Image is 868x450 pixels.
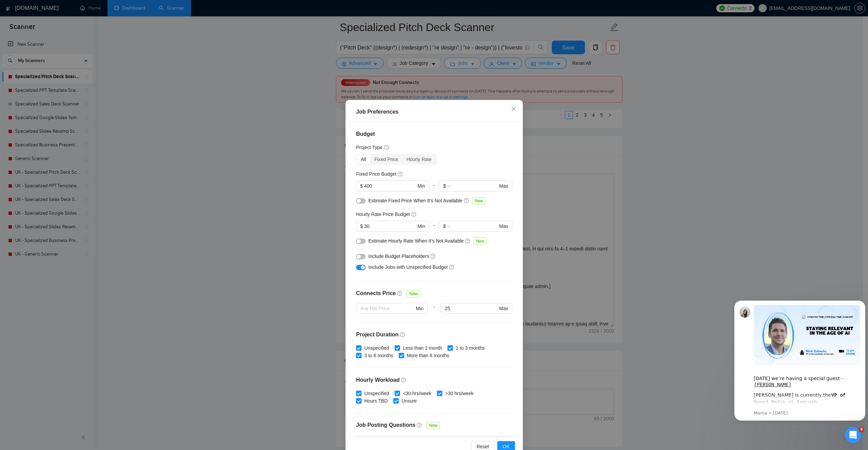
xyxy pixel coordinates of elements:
[398,171,403,177] span: question-circle
[417,222,425,230] span: Min
[357,155,370,164] div: All
[384,145,389,150] span: question-circle
[401,377,407,383] span: question-circle
[400,344,445,352] span: Less than 1 month
[362,344,392,352] span: Unspecified
[356,376,512,384] h4: Hourly Workload
[356,170,396,178] h5: Fixed Price Budget
[416,305,424,312] span: Min
[407,290,420,297] span: New
[453,344,487,352] span: 1 to 3 months
[402,155,436,164] div: Hourly Rate
[499,222,508,230] span: Max
[364,182,416,190] input: 0
[356,289,396,297] h4: Connects Price
[398,397,419,405] span: Unsure
[400,332,405,337] span: question-circle
[362,390,392,397] span: Unspecified
[845,427,861,443] iframe: Intercom live chat
[356,130,512,138] h4: Budget
[465,238,470,244] span: question-circle
[360,305,414,312] input: Any Min Price
[368,198,462,203] span: Estimate Fixed Price When It’s Not Available
[443,182,446,190] span: $
[356,331,512,339] h4: Project Duration
[429,180,439,197] div: -
[356,421,415,429] h4: Job Posting Questions
[499,182,508,190] span: Max
[368,253,429,259] span: Include Budget Placeholders
[417,422,422,428] span: question-circle
[859,427,864,432] span: 9
[400,390,434,397] span: <30 hrs/week
[356,144,383,151] h5: Project Type
[429,221,439,237] div: -
[473,237,487,245] span: New
[356,108,512,116] div: Job Preferences
[360,182,363,190] span: $
[356,211,410,218] h5: Hourly Rate Price Budget
[472,197,485,205] span: New
[447,222,498,230] input: ∞
[362,352,396,359] span: 3 to 6 months
[368,238,464,244] span: Estimate Hourly Rate When It’s Not Available
[427,303,440,322] div: -
[732,294,868,425] iframe: Intercom notifications message
[511,106,516,112] span: close
[442,390,476,397] span: >30 hrs/week
[368,264,448,270] span: Include Jobs with Unspecified Budget
[417,182,425,190] span: Min
[362,397,391,405] span: Hours TBD
[445,305,498,312] input: Any Max Price
[411,212,416,217] span: question-circle
[504,100,523,118] button: Close
[370,155,402,164] div: Fixed Price
[449,264,454,270] span: question-circle
[443,222,446,230] span: $
[447,182,498,190] input: ∞
[499,305,508,312] span: Max
[404,352,452,359] span: More than 6 months
[397,291,402,296] span: question-circle
[426,422,440,429] span: New
[430,253,436,259] span: question-circle
[360,222,363,230] span: $
[464,198,469,203] span: question-circle
[364,222,416,230] input: 0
